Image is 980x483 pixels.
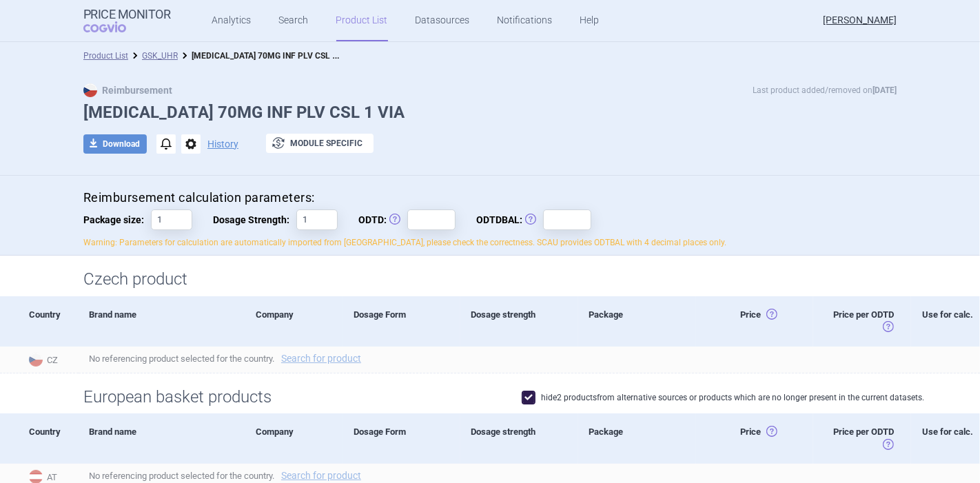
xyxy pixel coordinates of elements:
strong: Reimbursement [83,85,172,96]
a: Search for product [281,471,361,480]
input: Package size: [151,209,192,230]
div: Price [696,413,814,463]
div: Use for calc. [911,413,980,463]
a: Product List [83,51,128,61]
div: Country [25,296,79,346]
input: ODTDBAL: [543,209,591,230]
div: Dosage Form [343,413,461,463]
div: Dosage strength [460,296,578,346]
li: Product List [83,49,128,63]
input: ODTD: [407,209,456,230]
div: Country [25,413,79,463]
div: Company [245,413,343,463]
div: Price per ODTD [813,296,911,346]
li: BLENREP 70MG INF PLV CSL 1 VIA [178,49,343,63]
p: Warning: Parameters for calculation are automatically imported from [GEOGRAPHIC_DATA], please che... [83,237,897,249]
strong: [MEDICAL_DATA] 70MG INF PLV CSL 1 VIA [192,48,353,61]
span: ODTDBAL: [476,209,543,230]
span: ODTD: [358,209,407,230]
div: Brand name [79,296,245,346]
div: Use for calc. [911,296,980,346]
div: Package [578,296,696,346]
div: Brand name [79,413,245,463]
span: Dosage Strength: [213,209,296,230]
h1: Czech product [83,269,897,289]
button: Download [83,134,147,154]
input: Dosage Strength: [296,209,338,230]
img: Czech Republic [29,353,43,367]
span: Package size: [83,209,151,230]
div: Package [578,413,696,463]
span: CZ [25,350,79,368]
li: GSK_UHR [128,49,178,63]
h1: [MEDICAL_DATA] 70MG INF PLV CSL 1 VIA [83,103,897,123]
div: Company [245,296,343,346]
div: Price [696,296,814,346]
div: Price per ODTD [813,413,911,463]
a: Search for product [281,353,361,363]
div: Dosage strength [460,413,578,463]
h4: Reimbursement calculation parameters: [83,189,897,207]
button: Module specific [266,134,374,153]
div: Dosage Form [343,296,461,346]
span: COGVIO [83,21,145,32]
span: No referencing product selected for the country. [89,350,980,367]
strong: [DATE] [872,85,897,95]
strong: Price Monitor [83,8,171,21]
a: Price MonitorCOGVIO [83,8,171,34]
a: GSK_UHR [142,51,178,61]
h1: European basket products [83,387,897,407]
p: Last product added/removed on [753,83,897,97]
button: History [207,139,238,149]
img: CZ [83,83,97,97]
label: hide 2 products from alternative sources or products which are no longer present in the current d... [522,391,924,404]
